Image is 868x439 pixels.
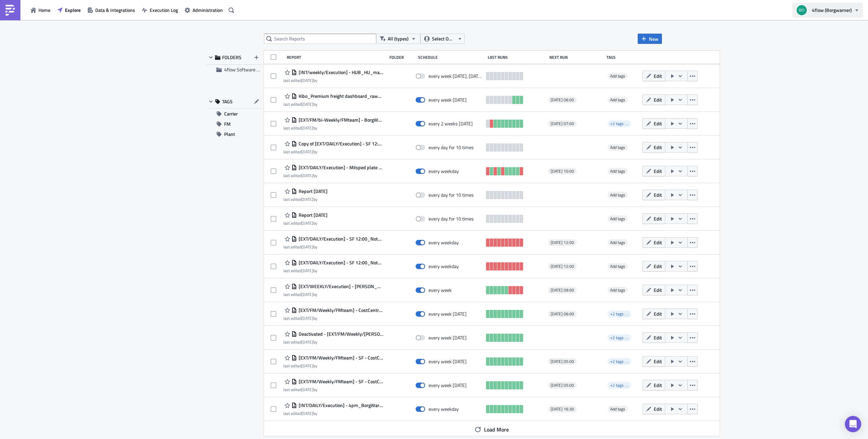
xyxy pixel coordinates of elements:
span: Deactivated - [EXT/FM/Weekly/bence.varga] - BorgWarner - Old shipments with no billing run [297,331,384,337]
span: [EXT/FM/bi-Weekly/FMteam] - BorgWarner - Shipments with no billing run [297,117,384,123]
img: PushMetrics [5,5,16,16]
div: every weekday [429,168,459,174]
div: last edited by [283,149,384,154]
span: Add tags [607,287,628,294]
span: [EXT/DAILY/Execution] - SF 12:00_Not_collected_external sending to carrier [297,260,384,266]
button: Administration [181,5,226,15]
span: Report 2025-05-20 [297,212,328,218]
span: Edit [654,239,662,246]
div: every week on Tuesday, Wednesday, Thursday [429,73,483,79]
img: Avatar [796,4,807,16]
time: 2025-07-08T14:33:51Z [301,148,313,155]
span: Edit [654,191,662,198]
span: Add tags [607,215,628,222]
span: [EXT/FM/Weekly/FMteam] - SF - CostCentreReport_EKIBDE [297,379,384,385]
div: every day for 10 times [429,216,474,222]
time: 2025-07-22T07:45:42Z [301,386,313,393]
button: FM [206,119,262,129]
span: Edit [654,405,662,412]
span: Add tags [610,263,625,269]
span: [DATE] 16:30 [551,406,574,412]
button: Carrier [206,109,262,119]
span: [EXT/FM/Weekly/FMteam] - CostCentreReport_MARCIT [297,307,384,313]
div: Folder [389,55,414,60]
time: 2025-05-23T07:36:49Z [301,410,313,417]
div: every day for 10 times [429,192,474,198]
div: every day for 10 times [429,144,474,151]
span: [INT/weekly/Execution] - HUB_HU_mainrun_TO_list [297,69,384,75]
div: every weekday [429,263,459,269]
button: Edit [642,404,665,414]
span: +2 tags: FM, Carrier [610,120,645,127]
button: Edit [642,94,665,105]
span: Edit [654,168,662,175]
span: Edit [654,263,662,270]
div: every weekday [429,406,459,412]
div: last edited by [283,78,384,83]
button: Edit [642,380,665,390]
div: every week on Monday [429,311,467,317]
button: 4flow (Borgwarner) [792,3,863,18]
div: last edited by [283,387,384,392]
time: 2025-05-22T07:38:25Z [301,220,313,226]
span: Add tags [610,192,625,198]
input: Search Reports [264,34,376,44]
time: 2025-05-08T08:57:25Z [301,291,313,298]
span: Edit [654,382,662,389]
span: TAGS [222,99,233,105]
button: Edit [642,71,665,81]
span: Load More [484,425,509,434]
span: +2 tags: FM, Plant [607,358,631,365]
span: Add tags [610,239,625,246]
span: Carrier [224,109,238,119]
button: Edit [642,190,665,200]
div: last edited by [283,125,384,130]
span: Add tags [610,96,625,103]
span: FOLDERS [222,54,241,60]
span: Data & Integrations [95,6,135,14]
span: [EXT/FM/Weekly/FMteam] - SF - CostCentreReport_PBLO [297,355,384,361]
span: [DATE] 09:00 [551,287,574,293]
span: Select Owner [432,35,455,42]
span: +2 tags: FM, Carrier [607,334,631,341]
time: 2025-06-03T12:25:40Z [301,196,313,203]
span: +2 tags: FM, Plant [610,311,642,317]
span: Edit [654,310,662,317]
time: 2025-09-12T11:57:29Z [301,267,313,274]
div: last edited by [283,102,384,107]
div: last edited by [283,292,384,297]
button: Edit [642,142,665,153]
span: Plant [224,129,235,139]
button: Load More [470,423,514,436]
div: Open Intercom Messenger [845,416,861,432]
div: Tags [606,55,640,60]
span: +2 tags: FM, Plant [610,358,642,365]
div: last edited by [283,316,384,321]
div: every weekday [429,240,459,246]
span: Add tags [610,73,625,79]
span: Edit [654,358,662,365]
time: 2025-08-08T10:01:23Z [301,315,313,321]
button: Home [27,5,54,15]
button: Edit [642,261,665,271]
span: Add tags [610,168,625,174]
button: All (types) [376,34,420,44]
span: New [649,35,658,42]
span: [DATE] 05:00 [551,383,574,388]
time: 2025-06-30T13:50:41Z [301,172,313,179]
time: 2025-08-28T09:30:22Z [301,101,313,107]
span: [EXT/DAILY/Execution] - Milsped plate nr. overview - BW RTT [297,164,384,171]
span: All (types) [388,35,408,42]
span: Add tags [607,406,628,412]
a: Explore [54,5,84,15]
div: every week on Tuesday [429,97,467,103]
time: 2025-08-08T09:58:28Z [301,339,313,345]
button: Edit [642,309,665,319]
span: [DATE] 07:00 [551,121,574,126]
span: Home [38,6,50,14]
span: 4flow (Borgwarner) [812,6,852,14]
button: Execution Log [138,5,181,15]
button: Edit [642,213,665,224]
span: Explore [65,6,81,14]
